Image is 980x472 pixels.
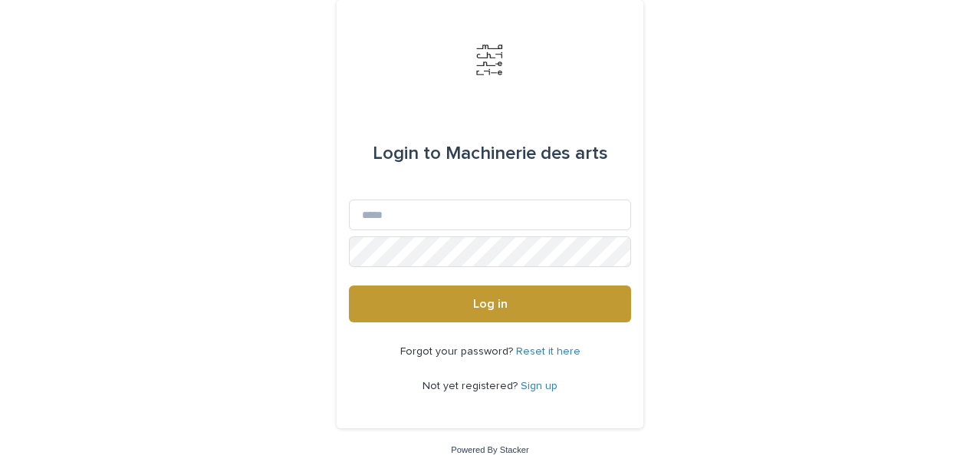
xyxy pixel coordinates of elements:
span: Forgot your password? [400,346,516,357]
button: Log in [349,286,631,322]
a: Powered By Stacker [451,445,528,454]
span: Log in [473,298,508,310]
img: Jx8JiDZqSLW7pnA6nIo1 [467,37,513,83]
a: Reset it here [516,346,580,357]
span: Not yet registered? [423,381,521,391]
span: Login to [373,144,441,163]
div: Machinerie des arts [373,132,608,175]
a: Sign up [521,381,557,391]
